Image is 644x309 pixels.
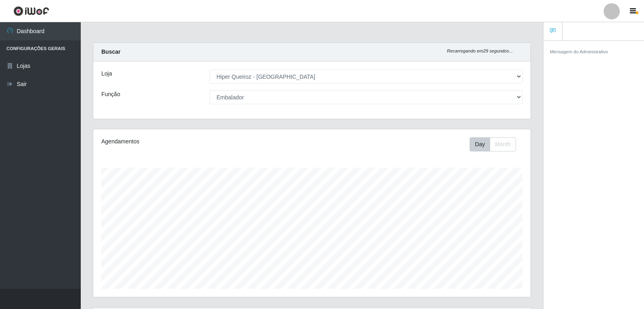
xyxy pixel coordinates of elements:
[470,137,516,151] div: First group
[101,90,120,99] label: Função
[13,6,49,16] img: CoreUI Logo
[470,137,522,151] div: Toolbar with button groups
[447,48,513,53] i: Recarregando em 29 segundos...
[490,137,516,151] button: Month
[101,69,112,78] label: Loja
[101,137,270,146] div: Agendamentos
[470,137,490,151] button: Day
[550,49,608,54] small: Mensagem do Administrativo
[101,48,120,55] strong: Buscar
